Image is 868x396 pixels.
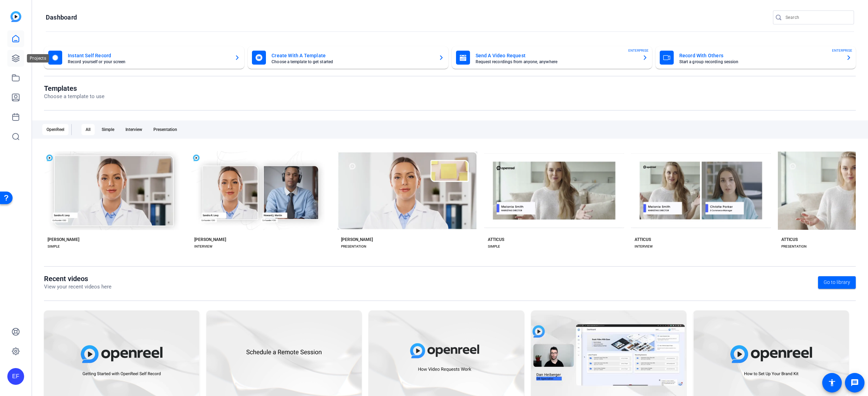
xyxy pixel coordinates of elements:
div: Interview [121,124,146,135]
div: EF [7,368,24,385]
h1: Templates [44,84,104,93]
mat-card-title: Send A Video Request [476,51,637,60]
img: blue-gradient.svg [10,11,21,22]
mat-icon: accessibility [828,379,836,387]
div: ATTICUS [635,237,651,242]
input: Search [786,13,848,22]
div: All [81,124,95,135]
div: INTERVIEW [194,244,212,249]
div: Simple [97,124,118,135]
div: [PERSON_NAME] [341,237,373,242]
div: PRESENTATION [341,244,366,249]
mat-card-subtitle: Start a group recording session [679,60,840,64]
button: Record With OthersStart a group recording sessionENTERPRISE [656,46,856,69]
div: ATTICUS [488,237,504,242]
div: Projects [27,54,49,63]
span: ENTERPRISE [628,48,649,53]
mat-card-subtitle: Request recordings from anyone, anywhere [476,60,637,64]
mat-card-subtitle: Choose a template to get started [272,60,433,64]
div: SIMPLE [48,244,60,249]
mat-card-title: Record With Others [679,51,840,60]
p: Choose a template to use [44,93,104,101]
span: ENTERPRISE [832,48,852,53]
a: Go to library [818,276,856,289]
button: Send A Video RequestRequest recordings from anyone, anywhereENTERPRISE [452,46,652,69]
mat-card-title: Create With A Template [272,51,433,60]
div: [PERSON_NAME] [194,237,226,242]
h1: Dashboard [46,13,77,22]
button: Instant Self RecordRecord yourself or your screen [44,46,244,69]
div: OpenReel [42,124,68,135]
p: View your recent videos here [44,283,111,291]
div: SIMPLE [488,244,500,249]
div: INTERVIEW [635,244,653,249]
span: Go to library [824,279,850,286]
div: [PERSON_NAME] [48,237,79,242]
div: Presentation [149,124,181,135]
h1: Recent videos [44,274,111,283]
mat-icon: message [851,379,859,387]
div: ATTICUS [781,237,798,242]
button: Create With A TemplateChoose a template to get started [248,46,448,69]
div: PRESENTATION [781,244,806,249]
mat-card-title: Instant Self Record [68,51,229,60]
mat-card-subtitle: Record yourself or your screen [68,60,229,64]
